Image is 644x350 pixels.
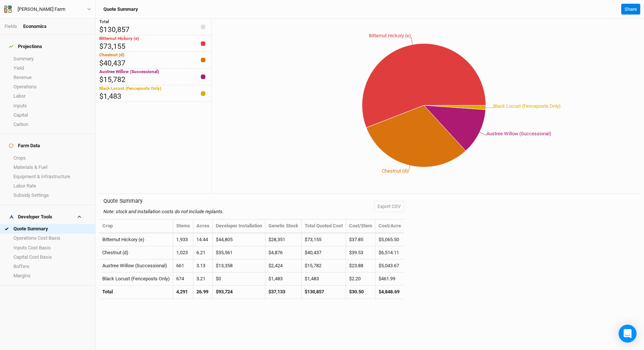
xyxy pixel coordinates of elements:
[173,272,193,286] td: 674
[302,272,346,286] td: $1,483
[346,259,376,272] td: $23.88
[346,233,376,246] td: $37.85
[376,259,404,272] td: $5,043.67
[376,233,404,246] td: $5,065.50
[265,233,302,246] td: $28,351
[346,246,376,259] td: $39.53
[376,272,404,286] td: $461.99
[18,6,65,13] div: [PERSON_NAME] Farm
[193,233,213,246] td: 14.44
[369,33,411,38] tspan: Bitternut Hickory (e)
[213,246,265,259] td: $35,561
[99,52,124,57] span: Chestnut (d)
[302,220,346,233] th: Total Quoted Cost
[173,233,193,246] td: 1,933
[213,286,265,299] td: $93,724
[376,286,404,299] td: $4,848.69
[265,272,302,286] td: $1,483
[382,168,408,174] tspan: Chestnut (d)
[374,201,404,212] button: Export CSV
[99,233,173,246] td: Bitternut Hickory (e)
[103,198,224,204] h3: Quote Summary
[265,220,302,233] th: Genetic Stock
[486,131,551,136] tspan: Austree Willow (Successional)
[99,246,173,259] td: Chestnut (d)
[4,5,91,13] button: [PERSON_NAME] Farm
[302,246,346,259] td: $40,437
[193,220,213,233] th: Acres
[213,220,265,233] th: Developer Installation
[99,19,109,24] span: Total
[193,246,213,259] td: 6.21
[213,272,265,286] td: $0
[99,272,173,286] td: Black Locust (Fenceposts Only)
[99,259,173,272] td: Austree Willow (Successional)
[173,220,193,233] th: Stems
[18,6,65,13] div: Hopple Farm
[99,59,125,67] span: $40,437
[173,259,193,272] td: 661
[99,75,125,84] span: $15,782
[103,6,138,12] h3: Quote Summary
[99,36,139,41] span: Bitternut Hickory (e)
[99,92,121,101] span: $1,483
[99,286,173,299] td: Total
[193,259,213,272] td: 3.13
[103,208,224,215] div: Note: stock and installation costs do not include replants.
[9,143,40,149] div: Farm Data
[173,246,193,259] td: 1,023
[619,325,637,343] div: Open Intercom Messenger
[621,4,640,15] button: Share
[493,103,561,109] tspan: Black Locust (Fenceposts Only)
[376,246,404,259] td: $6,514.11
[9,214,52,220] div: Developer Tools
[99,86,161,91] span: Black Locust (Fenceposts Only)
[193,286,213,299] td: 26.99
[302,233,346,246] td: $73,155
[302,286,346,299] td: $130,857
[213,233,265,246] td: $44,805
[173,286,193,299] td: 4,291
[4,23,17,29] a: Fields
[9,44,42,50] div: Projections
[193,272,213,286] td: 3.21
[4,209,91,224] h4: Developer Tools
[265,259,302,272] td: $2,424
[265,246,302,259] td: $4,876
[99,25,130,34] span: $130,857
[376,220,404,233] th: Cost/Acre
[346,220,376,233] th: Cost/Stem
[99,42,125,51] span: $73,155
[346,272,376,286] td: $2.20
[99,220,173,233] th: Crop
[346,286,376,299] td: $30.50
[302,259,346,272] td: $15,782
[265,286,302,299] td: $37,133
[23,23,47,30] div: Economics
[213,259,265,272] td: $13,358
[99,69,159,74] span: Austree Willow (Successional)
